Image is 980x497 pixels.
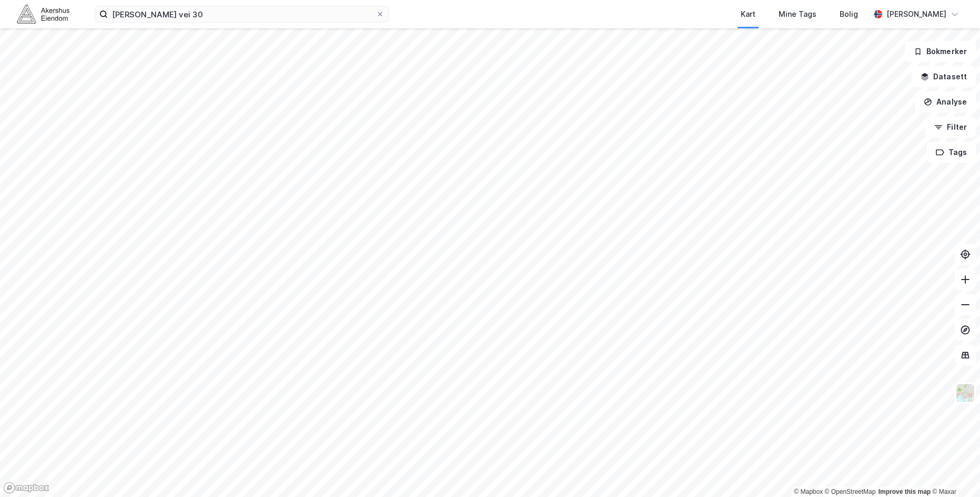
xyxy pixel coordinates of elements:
iframe: Chat Widget [927,447,980,497]
img: Z [955,383,975,403]
div: Kart [741,8,756,20]
div: Mine Tags [779,8,816,20]
div: Bolig [840,8,858,20]
button: Analyse [915,91,976,112]
button: Tags [927,142,976,163]
div: Kontrollprogram for chat [927,447,980,497]
button: Filter [925,117,976,138]
a: Mapbox homepage [3,482,49,494]
img: akershus-eiendom-logo.9091f326c980b4bce74ccdd9f866810c.svg [17,5,69,23]
a: Improve this map [879,488,931,495]
button: Bokmerker [905,41,976,62]
a: OpenStreetMap [825,488,876,495]
div: [PERSON_NAME] [886,8,946,20]
a: Mapbox [794,488,823,495]
input: Søk på adresse, matrikkel, gårdeiere, leietakere eller personer [108,6,376,22]
button: Datasett [912,66,976,87]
